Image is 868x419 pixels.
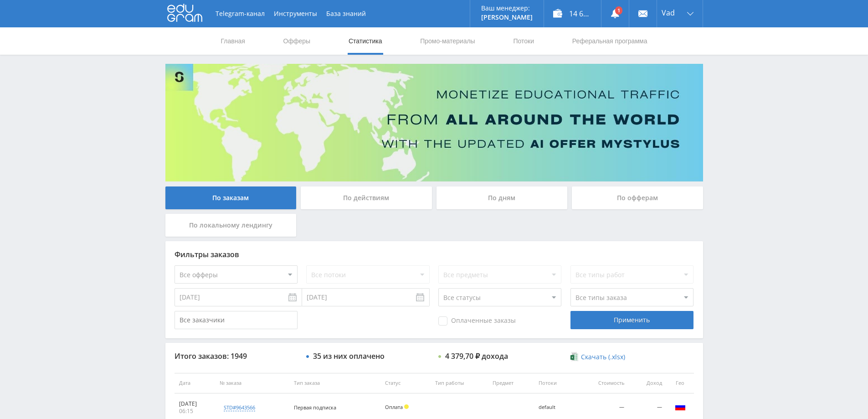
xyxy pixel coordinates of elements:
a: Статистика [348,27,383,55]
div: Применить [570,311,693,329]
a: Промо-материалы [419,27,476,55]
a: Реферальная программа [571,27,648,55]
img: Banner [165,64,703,181]
a: Потоки [512,27,535,55]
div: По дням [437,186,568,209]
div: Фильтры заказов [175,250,694,259]
span: Оплаченные заказы [438,316,516,326]
div: По офферам [572,186,703,209]
input: Все заказчики [175,311,298,329]
div: По локальному лендингу [165,214,297,237]
div: По заказам [165,186,297,209]
p: Ваш менеджер: [481,5,533,12]
a: Главная [220,27,246,55]
p: [PERSON_NAME] [481,14,533,21]
span: Vad [662,9,675,16]
a: Офферы [282,27,312,55]
div: По действиям [301,186,432,209]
